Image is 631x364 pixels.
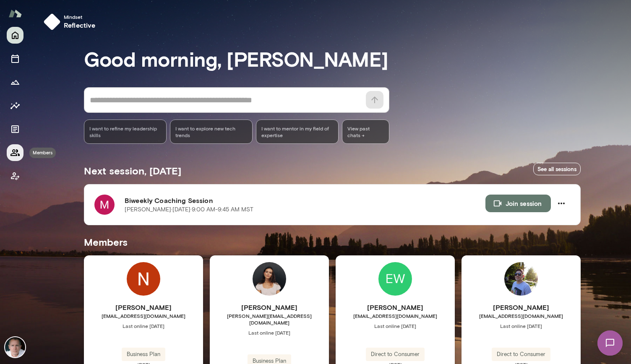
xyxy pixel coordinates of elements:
[84,235,581,249] h5: Members
[533,163,581,176] a: See all sessions
[175,125,247,138] span: I want to explore new tech trends
[8,5,22,21] img: Mento
[462,322,581,329] span: Last online [DATE]
[462,302,581,312] h6: [PERSON_NAME]
[64,13,96,20] span: Mindset
[462,312,581,319] span: [EMAIL_ADDRESS][DOMAIN_NAME]
[89,125,161,138] span: I want to refine my leadership skills
[492,350,550,359] span: Direct to Consumer
[7,74,23,91] button: Growth Plan
[84,164,181,177] h5: Next session, [DATE]
[84,302,203,312] h6: [PERSON_NAME]
[170,120,253,144] div: I want to explore new tech trends
[253,262,286,296] img: Emma Bates
[7,121,23,138] button: Documents
[210,312,329,326] span: [PERSON_NAME][EMAIL_ADDRESS][DOMAIN_NAME]
[485,195,551,212] button: Join session
[44,13,60,30] img: mindset
[378,262,412,296] img: Edward Wexler-Beron
[261,125,333,138] span: I want to mentor in my field of expertise
[336,322,455,329] span: Last online [DATE]
[210,302,329,312] h6: [PERSON_NAME]
[7,144,23,161] button: Members
[122,350,165,359] span: Business Plan
[336,302,455,312] h6: [PERSON_NAME]
[29,148,56,158] div: Members
[127,262,160,296] img: Nicky Berger
[40,10,102,34] button: Mindsetreflective
[125,205,253,214] p: [PERSON_NAME] · [DATE] · 9:00 AM-9:45 AM MST
[7,97,23,114] button: Insights
[7,50,23,67] button: Sessions
[84,322,203,329] span: Last online [DATE]
[84,120,167,144] div: I want to refine my leadership skills
[336,312,455,319] span: [EMAIL_ADDRESS][DOMAIN_NAME]
[125,195,485,205] h6: Biweekly Coaching Session
[342,120,389,144] span: View past chats ->
[7,168,23,185] button: Client app
[7,27,23,44] button: Home
[84,312,203,319] span: [EMAIL_ADDRESS][DOMAIN_NAME]
[84,47,581,70] h3: Good morning, [PERSON_NAME]
[210,329,329,336] span: Last online [DATE]
[504,262,538,296] img: Nico Rattazzi
[64,20,96,30] h6: reflective
[366,350,425,359] span: Direct to Consumer
[5,337,25,357] img: Mike Lane
[256,120,339,144] div: I want to mentor in my field of expertise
